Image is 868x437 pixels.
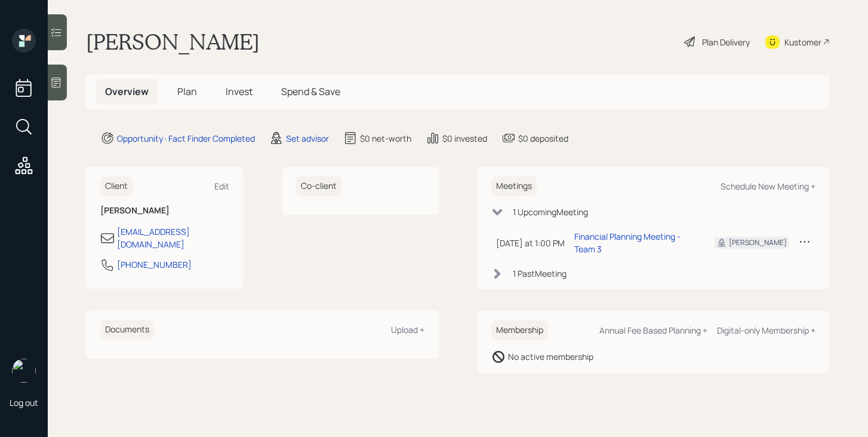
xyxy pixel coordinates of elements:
div: Log out [10,397,38,408]
div: Edit [214,181,229,192]
img: michael-russo-headshot.png [12,359,36,383]
div: [PHONE_NUMBER] [117,258,192,271]
div: Opportunity · Fact Finder Completed [117,132,255,145]
span: Plan [177,85,197,98]
div: Financial Planning Meeting - Team 3 [574,230,695,255]
h6: Meetings [491,176,537,196]
div: Digital-only Membership + [717,325,815,336]
h6: Membership [491,320,548,340]
span: Spend & Save [281,85,340,98]
div: Annual Fee Based Planning + [599,325,707,336]
div: No active membership [508,350,593,363]
div: Schedule New Meeting + [721,181,815,192]
div: $0 deposited [518,132,568,145]
span: Invest [226,85,253,98]
div: [EMAIL_ADDRESS][DOMAIN_NAME] [117,225,229,250]
div: $0 net-worth [360,132,411,145]
div: 1 Upcoming Meeting [513,206,588,218]
div: Set advisor [286,132,329,145]
h6: Client [100,176,133,196]
span: Overview [105,85,149,98]
div: Plan Delivery [702,36,750,48]
h6: Documents [100,320,154,340]
h6: Co-client [296,176,341,196]
div: [DATE] at 1:00 PM [496,237,565,249]
div: Kustomer [784,36,821,48]
h6: [PERSON_NAME] [100,206,229,216]
div: Upload + [391,324,424,335]
div: [PERSON_NAME] [729,237,787,248]
div: 1 Past Meeting [513,267,567,280]
div: $0 invested [442,132,487,145]
h1: [PERSON_NAME] [86,29,260,55]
